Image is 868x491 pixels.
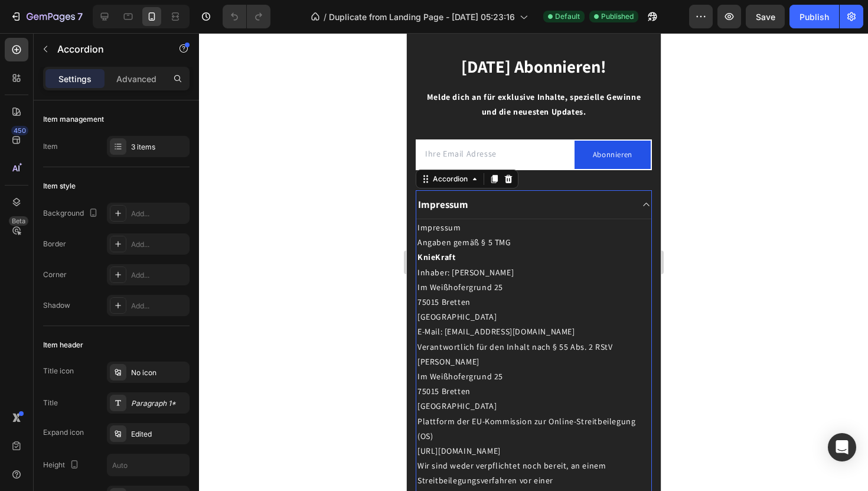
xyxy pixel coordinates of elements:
[43,206,100,222] div: Background
[131,368,187,378] div: No icon
[131,239,187,250] div: Add...
[43,141,58,152] div: Item
[57,42,158,56] p: Accordion
[116,73,156,85] p: Advanced
[324,11,327,23] span: /
[131,398,187,409] div: Paragraph 1*
[43,427,84,438] div: Expand icon
[43,398,58,408] div: Title
[58,73,92,85] p: Settings
[131,301,187,311] div: Add...
[828,433,856,461] div: Open Intercom Messenger
[43,239,66,249] div: Border
[789,5,839,28] button: Publish
[43,181,76,191] div: Item style
[223,5,270,28] div: Undo/Redo
[43,269,67,280] div: Corner
[555,11,580,22] span: Default
[131,270,187,281] div: Add...
[131,429,187,440] div: Edited
[11,425,243,470] p: Wir sind weder verpflichtet noch bereit, an einem Streitbeilegungsverfahren vor einer Verbraucher...
[407,33,661,491] iframe: Design area
[746,5,785,28] button: Save
[107,454,189,476] input: Auto
[9,216,28,226] div: Beta
[24,141,63,151] div: Accordion
[77,9,83,24] p: 7
[43,366,74,376] div: Title icon
[329,11,515,23] span: Duplicate from Landing Page - [DATE] 05:23:16
[131,142,187,152] div: 3 items
[43,114,104,125] div: Item management
[800,11,829,23] div: Publish
[11,126,28,135] div: 450
[5,5,88,28] button: 7
[43,300,70,311] div: Shadow
[43,340,83,350] div: Item header
[756,12,775,22] span: Save
[131,209,187,219] div: Add...
[43,457,81,473] div: Height
[601,11,634,22] span: Published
